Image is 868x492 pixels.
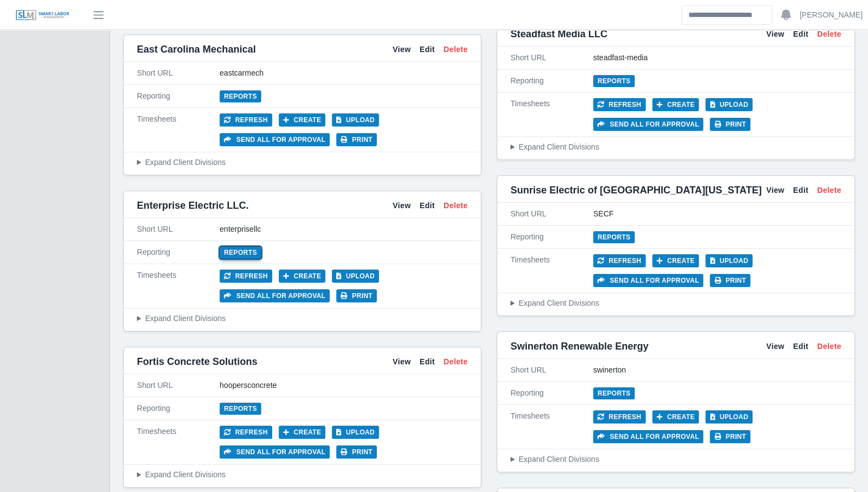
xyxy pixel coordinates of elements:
[510,364,593,376] div: Short URL
[766,185,784,196] a: View
[137,380,220,391] div: Short URL
[652,254,699,267] button: Create
[419,200,435,211] a: Edit
[510,182,762,198] span: Sunrise Electric of [GEOGRAPHIC_DATA][US_STATE]
[593,387,635,399] a: Reports
[336,289,377,302] button: Print
[710,118,750,131] button: Print
[220,445,330,459] button: Send all for approval
[444,200,468,211] a: Delete
[220,224,468,235] div: enterprisellc
[593,430,703,443] button: Send all for approval
[279,270,326,283] button: Create
[393,200,411,211] a: View
[137,157,468,168] summary: Expand Client Divisions
[705,410,752,424] button: Upload
[766,341,784,352] a: View
[137,313,468,324] summary: Expand Client Divisions
[705,98,752,111] button: Upload
[137,113,220,146] div: Timesheets
[332,426,379,439] button: Upload
[510,26,607,42] span: Steadfast Media LLC
[510,52,593,64] div: Short URL
[652,98,699,111] button: Create
[393,44,411,55] a: View
[279,113,326,127] button: Create
[593,254,646,267] button: Refresh
[593,274,703,287] button: Send all for approval
[593,364,841,376] div: swinerton
[444,356,468,368] a: Delete
[510,454,841,465] summary: Expand Client Divisions
[332,270,379,283] button: Upload
[793,28,808,40] a: Edit
[793,185,808,196] a: Edit
[137,247,220,258] div: Reporting
[137,426,220,459] div: Timesheets
[705,254,752,267] button: Upload
[220,403,261,415] a: Reports
[220,67,468,79] div: eastcarmech
[510,298,841,309] summary: Expand Client Divisions
[593,75,635,87] a: Reports
[137,67,220,79] div: Short URL
[336,445,377,459] button: Print
[220,113,272,127] button: Refresh
[220,90,261,102] a: Reports
[793,341,808,352] a: Edit
[510,254,593,287] div: Timesheets
[681,5,772,25] input: Search
[137,354,257,369] span: Fortis Concrete Solutions
[15,9,70,21] img: SLM Logo
[137,270,220,302] div: Timesheets
[220,247,261,259] a: Reports
[800,9,863,21] a: [PERSON_NAME]
[593,118,703,131] button: Send all for approval
[444,44,468,55] a: Delete
[137,90,220,102] div: Reporting
[336,133,377,146] button: Print
[332,113,379,127] button: Upload
[220,426,272,439] button: Refresh
[510,98,593,131] div: Timesheets
[817,185,841,196] a: Delete
[593,410,646,424] button: Refresh
[220,270,272,283] button: Refresh
[510,141,841,153] summary: Expand Client Divisions
[220,289,330,302] button: Send all for approval
[137,42,256,57] span: East Carolina Mechanical
[510,231,593,243] div: Reporting
[817,341,841,352] a: Delete
[510,410,593,443] div: Timesheets
[710,274,750,287] button: Print
[817,28,841,40] a: Delete
[137,403,220,414] div: Reporting
[510,339,648,354] span: Swinerton Renewable Energy
[137,224,220,235] div: Short URL
[419,44,435,55] a: Edit
[710,430,750,443] button: Print
[652,410,699,424] button: Create
[510,208,593,220] div: Short URL
[137,469,468,480] summary: Expand Client Divisions
[279,426,326,439] button: Create
[419,356,435,368] a: Edit
[393,356,411,368] a: View
[220,380,468,391] div: hoopersconcrete
[220,133,330,146] button: Send all for approval
[593,231,635,243] a: Reports
[510,387,593,399] div: Reporting
[510,75,593,87] div: Reporting
[137,198,249,213] span: Enterprise Electric LLC.
[593,208,841,220] div: SECF
[766,28,784,40] a: View
[593,52,841,64] div: steadfast-media
[593,98,646,111] button: Refresh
